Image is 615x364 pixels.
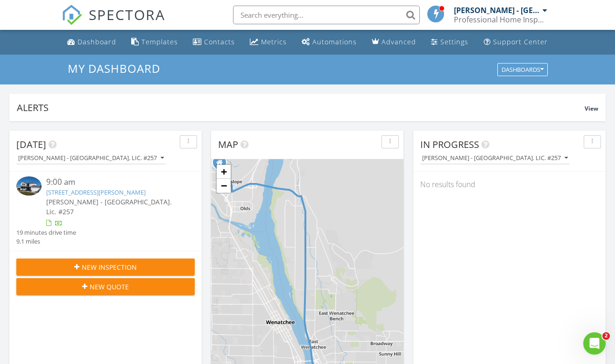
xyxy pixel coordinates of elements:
[413,172,606,197] div: No results found
[454,15,547,24] div: Professional Home Inspections
[218,138,238,151] span: Map
[16,176,195,246] a: 9:00 am [STREET_ADDRESS][PERSON_NAME] [PERSON_NAME] - [GEOGRAPHIC_DATA]. Lic. #257 19 minutes dri...
[497,63,548,76] button: Dashboards
[16,237,76,246] div: 9.1 miles
[46,176,180,188] div: 9:00 am
[16,278,195,295] button: New Quote
[454,6,540,15] div: [PERSON_NAME] - [GEOGRAPHIC_DATA]. Lic. #257
[62,13,165,32] a: SPECTORA
[502,66,544,73] div: Dashboards
[217,165,231,179] a: Zoom in
[204,37,235,46] div: Contacts
[233,6,420,24] input: Search everything...
[16,138,46,151] span: [DATE]
[127,34,182,51] a: Templates
[68,61,160,76] span: My Dashboard
[64,34,120,51] a: Dashboard
[16,176,42,196] img: 8955460%2Fcover_photos%2F54eBIyDEfk33ORnclziH%2Fsmall.jpeg
[298,34,361,51] a: Automations (Basic)
[583,332,606,355] iframe: Intercom live chat
[89,5,165,24] span: SPECTORA
[602,332,610,340] span: 2
[16,259,195,275] button: New Inspection
[46,188,146,196] a: [STREET_ADDRESS][PERSON_NAME]
[420,138,479,151] span: In Progress
[440,37,468,46] div: Settings
[78,37,116,46] div: Dashboard
[422,155,568,161] div: [PERSON_NAME] - [GEOGRAPHIC_DATA]. Lic. #257
[90,282,129,292] span: New Quote
[480,34,551,51] a: Support Center
[189,34,239,51] a: Contacts
[219,162,225,168] div: 315 Easy St, Wenatchee, WA WA 98807
[217,179,231,193] a: Zoom out
[46,197,172,216] span: [PERSON_NAME] - [GEOGRAPHIC_DATA]. Lic. #257
[17,101,585,114] div: Alerts
[312,37,357,46] div: Automations
[382,37,416,46] div: Advanced
[18,155,164,161] div: [PERSON_NAME] - [GEOGRAPHIC_DATA]. Lic. #257
[585,105,598,112] span: View
[16,152,166,165] button: [PERSON_NAME] - [GEOGRAPHIC_DATA]. Lic. #257
[62,5,82,25] img: The Best Home Inspection Software - Spectora
[420,152,570,165] button: [PERSON_NAME] - [GEOGRAPHIC_DATA]. Lic. #257
[82,262,137,272] span: New Inspection
[246,34,290,51] a: Metrics
[427,34,472,51] a: Settings
[261,37,287,46] div: Metrics
[141,37,178,46] div: Templates
[493,37,548,46] div: Support Center
[368,34,420,51] a: Advanced
[16,228,76,237] div: 19 minutes drive time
